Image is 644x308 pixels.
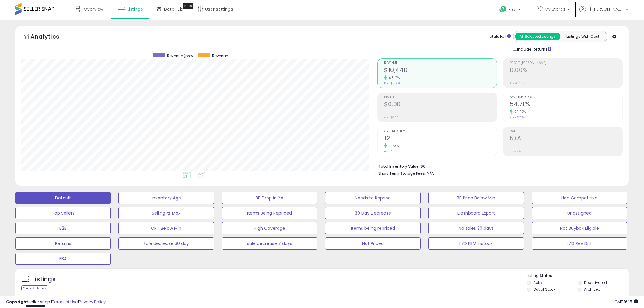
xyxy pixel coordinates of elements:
[527,273,629,279] p: Listing States:
[532,192,627,204] button: Non Competitive
[532,222,627,234] button: Not Buybox Eligible
[584,287,600,292] label: Archived
[325,237,421,250] button: Not Priced
[513,110,526,114] small: 70.07%
[30,32,71,42] h5: Analytics
[32,275,56,284] h5: Listings
[510,130,622,133] span: ROI
[384,135,497,143] h2: 12
[127,6,143,12] span: Listings
[325,222,421,234] button: Items being repriced
[427,170,434,176] span: N/A
[164,6,183,12] span: DataHub
[579,6,628,20] a: Hi [PERSON_NAME]
[510,135,622,143] h2: N/A
[587,6,624,12] span: Hi [PERSON_NAME]
[84,6,103,12] span: Overview
[510,150,522,153] small: Prev: N/A
[378,162,618,170] li: $0
[378,171,426,176] b: Short Term Storage Fees:
[118,237,214,250] button: Sale decrease 30 day
[212,53,228,58] span: Revenue
[428,207,524,219] button: Dashboard Export
[487,34,511,40] div: Totals For
[510,61,622,65] span: Profit [PERSON_NAME]
[118,207,214,219] button: Selling @ Max
[325,192,421,204] button: Needs to Reprice
[384,82,400,85] small: Prev: $6,199
[510,82,524,85] small: Prev: 0.00%
[387,75,400,80] small: 68.41%
[15,207,111,219] button: Top Sellers
[428,192,524,204] button: BB Price Below Min
[79,299,106,305] a: Privacy Policy
[384,116,398,119] small: Prev: $0.00
[118,192,214,204] button: Inventory Age
[515,33,560,40] button: All Selected Listings
[167,53,195,58] span: Revenue (prev)
[614,299,638,305] span: 2025-10-9 16:15 GMT
[387,144,399,148] small: 71.43%
[325,207,421,219] button: 30 Day Decrease
[222,222,317,234] button: High Coverage
[384,96,497,99] span: Profit
[532,207,627,219] button: Unassigned
[15,253,111,265] button: FBA
[384,150,392,153] small: Prev: 7
[118,222,214,234] button: CPT Below Min
[52,299,78,305] a: Terms of Use
[384,101,497,109] h2: $0.00
[508,7,516,12] span: Help
[544,6,565,12] span: My Stores
[560,33,605,40] button: Listings With Cost
[510,116,525,119] small: Prev: 32.17%
[222,237,317,250] button: sale decrease 7 days
[499,5,507,13] i: Get Help
[6,299,106,305] div: seller snap | |
[510,96,622,99] span: Avg. Buybox Share
[510,101,622,109] h2: 54.71%
[584,280,607,285] label: Deactivated
[15,192,111,204] button: Default
[384,61,497,65] span: Revenue
[532,237,627,250] button: L7D Rev Diff
[183,3,193,9] div: Tooltip anchor
[495,1,527,20] a: Help
[15,222,111,234] button: B2B
[384,130,497,133] span: Ordered Items
[428,222,524,234] button: No sales 30 days
[15,237,111,250] button: Returns
[384,67,497,75] h2: $10,440
[533,280,544,285] label: Active
[222,192,317,204] button: BB Drop in 7d
[222,207,317,219] button: Items Being Repriced
[378,164,420,169] b: Total Inventory Value:
[21,285,48,291] div: Clear All Filters
[509,45,559,52] div: Include Returns
[510,67,622,75] h2: 0.00%
[533,287,555,292] label: Out of Stock
[6,299,28,305] strong: Copyright
[428,237,524,250] button: L7D FBM Instock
